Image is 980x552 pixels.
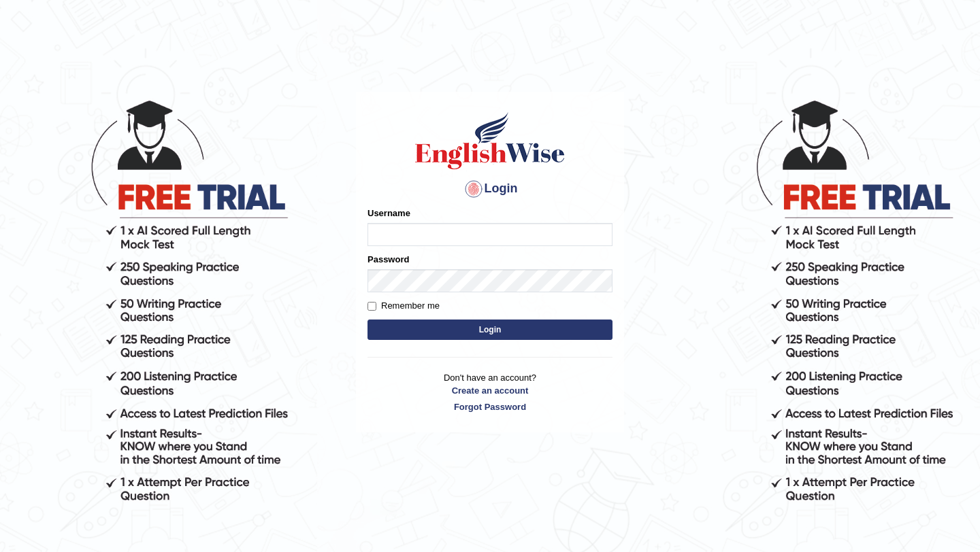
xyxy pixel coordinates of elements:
[367,178,612,200] h4: Login
[367,299,440,313] label: Remember me
[367,302,376,311] input: Remember me
[367,400,612,413] a: Forgot Password
[412,110,568,171] img: Logo of English Wise sign in for intelligent practice with AI
[367,371,612,413] p: Don't have an account?
[367,253,409,266] label: Password
[367,320,612,340] button: Login
[367,384,612,397] a: Create an account
[367,207,410,220] label: Username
